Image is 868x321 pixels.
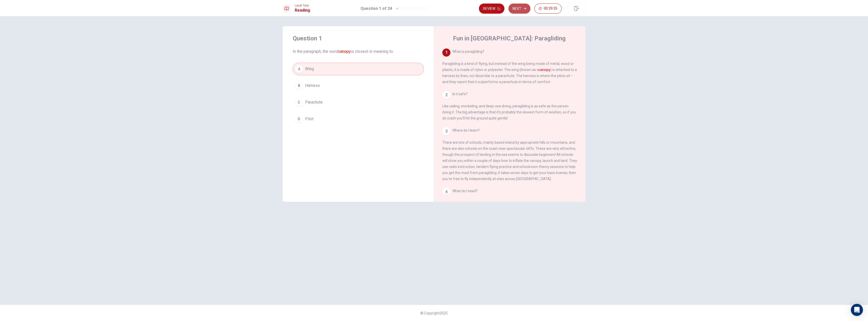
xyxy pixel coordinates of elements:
[442,92,576,120] span: Is it safe? Like sailing, snorkeling, and deep-sea diving, paragliding is as safe as the person d...
[295,7,310,13] h1: Reading
[295,65,303,73] div: A
[534,4,562,14] button: 00:39:35
[305,66,314,72] span: Wing
[295,82,303,90] div: B
[293,96,424,109] button: CParachute
[293,63,424,75] button: AWing
[442,127,450,135] div: 3
[295,98,303,106] div: C
[295,115,303,123] div: D
[544,7,557,11] span: 00:39:35
[338,49,351,54] font: canopy
[442,128,577,181] span: Where do I learn? There are lots of schools, mainly based inland by appropriate hills or mountain...
[479,4,504,14] button: Review
[851,304,863,316] div: Open Intercom Messenger
[420,311,448,315] span: © Copyright 2025
[293,34,424,42] h4: Question 1
[305,116,313,122] span: Pilot
[442,91,450,99] div: 2
[293,79,424,92] button: BHarness
[442,48,450,57] div: 1
[305,99,323,105] span: Parachute
[442,188,450,196] div: 4
[293,48,424,55] span: In the paragraph, the word is closest in meaning to:
[361,6,392,12] h1: Question 1 of 24
[305,83,320,89] span: Harness
[539,68,550,72] font: canopy
[508,4,530,14] button: Next
[295,4,310,7] span: Level Test
[453,34,566,42] h4: Fun in [GEOGRAPHIC_DATA]: Paragliding
[293,113,424,125] button: DPilot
